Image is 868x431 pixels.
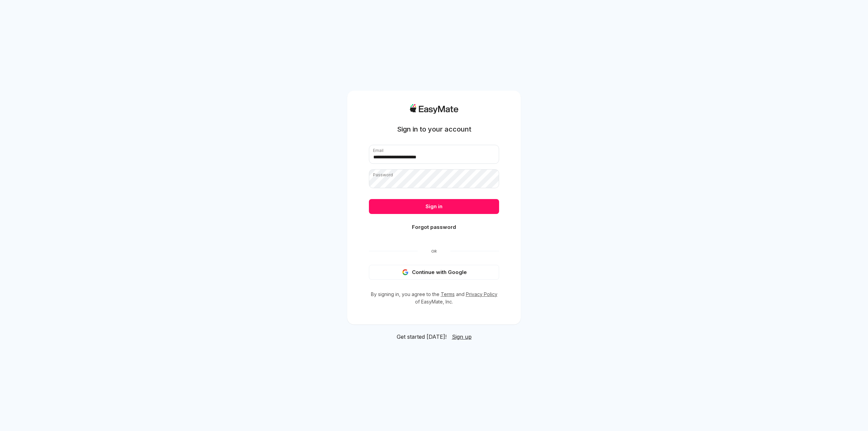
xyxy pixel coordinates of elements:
[369,199,499,214] button: Sign in
[369,220,499,235] button: Forgot password
[369,291,499,306] p: By signing in, you agree to the and of EasyMate, Inc.
[397,124,471,134] h1: Sign in to your account
[369,265,499,280] button: Continue with Google
[441,291,455,297] a: Terms
[418,249,450,254] span: Or
[452,333,472,341] a: Sign up
[397,333,447,341] span: Get started [DATE]!
[452,333,472,340] span: Sign up
[466,291,497,297] a: Privacy Policy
